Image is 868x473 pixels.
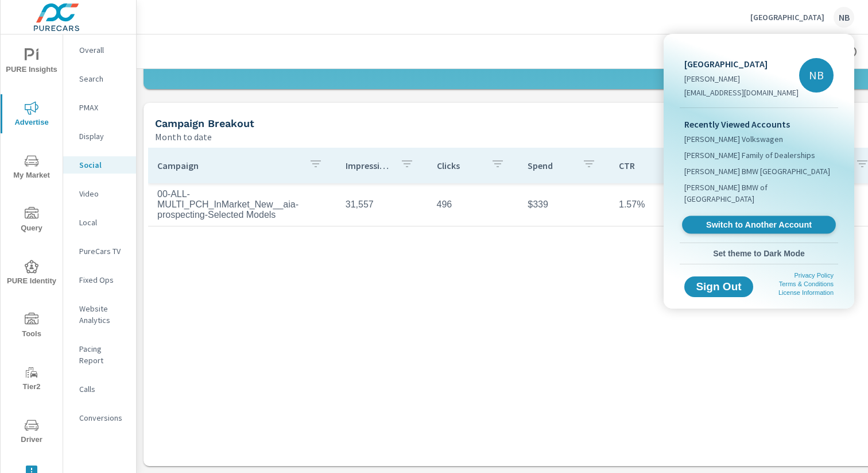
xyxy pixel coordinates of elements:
[684,166,830,177] span: [PERSON_NAME] BMW [GEOGRAPHIC_DATA]
[693,282,744,292] span: Sign Out
[684,87,799,98] p: [EMAIL_ADDRESS][DOMAIN_NAME]
[684,276,753,297] button: Sign Out
[684,73,799,84] p: [PERSON_NAME]
[682,216,836,234] a: Switch to Another Account
[680,243,838,264] button: Set theme to Dark Mode
[684,248,834,259] span: Set theme to Dark Mode
[684,182,834,205] span: [PERSON_NAME] BMW of [GEOGRAPHIC_DATA]
[778,289,834,296] a: License Information
[795,272,834,279] a: Privacy Policy
[799,58,834,93] div: NB
[779,280,834,287] a: Terms & Conditions
[684,57,799,71] p: [GEOGRAPHIC_DATA]
[684,117,834,131] p: Recently Viewed Accounts
[684,133,783,145] span: [PERSON_NAME] Volkswagen
[684,149,815,161] span: [PERSON_NAME] Family of Dealerships
[688,220,829,230] span: Switch to Another Account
